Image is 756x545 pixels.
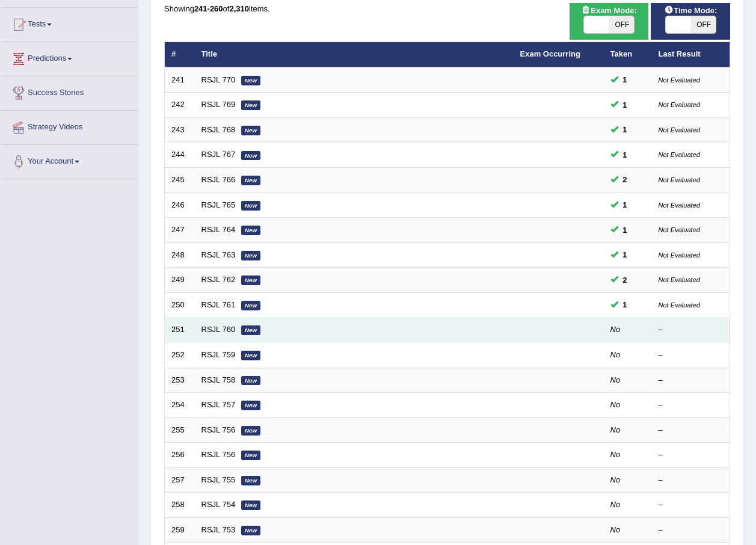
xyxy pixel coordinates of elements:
a: RSJL 763 [201,250,236,259]
span: You can still take this question [618,224,632,236]
a: RSJL 761 [201,300,236,309]
th: Taken [604,42,652,67]
small: Not Evaluated [659,251,700,259]
em: New [241,126,260,135]
div: – [659,449,724,461]
td: 249 [165,268,195,293]
td: 242 [165,93,195,118]
div: Show exams occurring in exams [570,3,649,40]
div: – [659,525,724,536]
a: RSJL 765 [201,200,236,209]
td: 247 [165,218,195,243]
a: RSJL 754 [201,500,236,509]
a: RSJL 753 [201,525,236,534]
a: Tests [1,8,138,38]
small: Not Evaluated [659,276,700,283]
td: 248 [165,242,195,268]
td: 250 [165,292,195,318]
a: RSJL 757 [201,400,236,409]
td: 256 [165,443,195,468]
td: 245 [165,168,195,193]
small: Not Evaluated [659,76,700,84]
small: Not Evaluated [659,301,700,309]
em: New [241,201,260,211]
em: New [241,301,260,310]
span: You can still take this question [618,73,632,86]
div: – [659,375,724,386]
em: New [241,100,260,110]
em: No [610,400,621,409]
em: New [241,325,260,335]
span: You can still take this question [618,274,632,286]
span: You can still take this question [618,149,632,161]
a: Exam Occurring [520,49,580,58]
a: RSJL 756 [201,425,236,434]
em: No [610,350,621,359]
small: Not Evaluated [659,176,700,183]
div: Showing of items. [164,3,730,14]
b: 2,310 [229,4,249,13]
em: New [241,151,260,161]
span: OFF [609,16,634,33]
span: You can still take this question [618,298,632,311]
small: Not Evaluated [659,202,700,209]
em: New [241,276,260,285]
em: New [241,376,260,386]
em: New [241,476,260,485]
span: Time Mode: [659,4,722,17]
em: No [610,525,621,534]
div: – [659,399,724,411]
em: New [241,76,260,85]
a: RSJL 769 [201,100,236,109]
a: Strategy Videos [1,111,138,141]
td: 253 [165,368,195,393]
td: 251 [165,318,195,343]
small: Not Evaluated [659,226,700,233]
td: 243 [165,117,195,143]
span: You can still take this question [618,173,632,186]
td: 246 [165,192,195,218]
td: 259 [165,517,195,543]
td: 257 [165,467,195,493]
em: New [241,500,260,510]
small: Not Evaluated [659,126,700,134]
a: RSJL 767 [201,150,236,159]
em: New [241,251,260,260]
div: – [659,349,724,361]
div: – [659,324,724,336]
div: – [659,499,724,511]
em: New [241,451,260,460]
td: 244 [165,143,195,168]
em: New [241,351,260,360]
a: RSJL 756 [201,450,236,459]
em: No [610,375,621,384]
span: You can still take this question [618,99,632,111]
th: # [165,42,195,67]
span: Exam Mode: [576,4,641,17]
em: New [241,526,260,535]
em: New [241,426,260,436]
em: No [610,500,621,509]
a: RSJL 768 [201,125,236,134]
b: 241-260 [194,4,223,13]
span: You can still take this question [618,123,632,136]
small: Not Evaluated [659,101,700,108]
div: – [659,425,724,436]
th: Title [195,42,514,67]
em: New [241,226,260,235]
td: 255 [165,417,195,443]
a: RSJL 760 [201,325,236,334]
a: RSJL 770 [201,75,236,84]
em: No [610,450,621,459]
td: 241 [165,67,195,93]
td: 252 [165,342,195,368]
div: – [659,475,724,486]
span: OFF [690,16,716,33]
a: RSJL 759 [201,350,236,359]
em: New [241,176,260,185]
em: New [241,401,260,410]
em: No [610,425,621,434]
a: RSJL 762 [201,275,236,284]
a: RSJL 758 [201,375,236,384]
a: RSJL 764 [201,225,236,234]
